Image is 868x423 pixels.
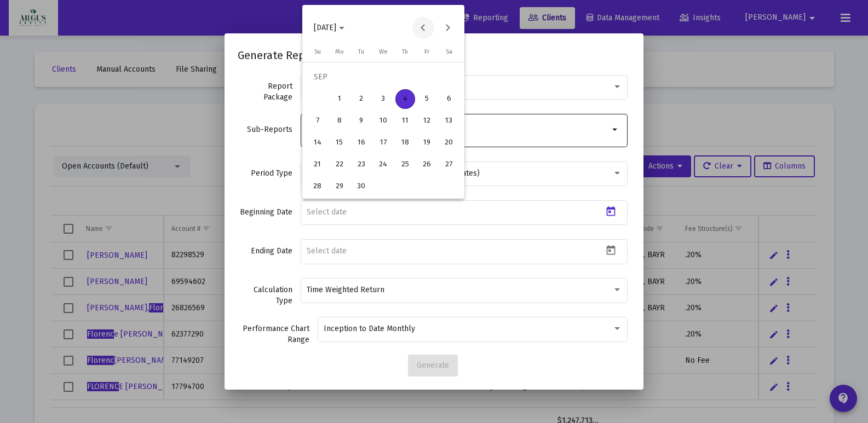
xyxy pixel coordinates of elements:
[439,111,459,131] div: 13
[438,132,460,154] button: 2025-09-20
[394,154,416,176] button: 2025-09-25
[372,88,394,110] button: 2025-09-03
[307,110,329,132] button: 2025-09-07
[350,110,372,132] button: 2025-09-09
[330,133,349,153] div: 15
[417,133,437,153] div: 19
[373,111,393,131] div: 10
[395,155,415,175] div: 25
[352,133,371,153] div: 16
[329,176,350,198] button: 2025-09-29
[352,111,371,131] div: 9
[329,110,350,132] button: 2025-09-08
[330,111,349,131] div: 8
[350,176,372,198] button: 2025-09-30
[307,154,329,176] button: 2025-09-21
[358,48,364,55] span: Tu
[372,154,394,176] button: 2025-09-24
[424,48,429,55] span: Fr
[350,88,372,110] button: 2025-09-02
[329,88,350,110] button: 2025-09-01
[314,23,336,32] span: [DATE]
[439,89,459,109] div: 6
[446,48,452,55] span: Sa
[350,132,372,154] button: 2025-09-16
[439,155,459,175] div: 27
[352,177,371,196] div: 30
[330,177,349,196] div: 29
[308,155,327,175] div: 21
[372,132,394,154] button: 2025-09-17
[307,176,329,198] button: 2025-09-28
[416,132,438,154] button: 2025-09-19
[373,155,393,175] div: 24
[394,132,416,154] button: 2025-09-18
[307,66,460,88] td: SEP
[330,155,349,175] div: 22
[395,89,415,109] div: 4
[437,17,459,39] button: Next month
[417,111,437,131] div: 12
[395,133,415,153] div: 18
[438,154,460,176] button: 2025-09-27
[308,111,327,131] div: 7
[438,110,460,132] button: 2025-09-13
[402,48,408,55] span: Th
[335,48,344,55] span: Mo
[412,17,434,39] button: Previous month
[305,17,353,39] button: Choose month and year
[394,88,416,110] button: 2025-09-04
[350,154,372,176] button: 2025-09-23
[308,177,327,196] div: 28
[308,133,327,153] div: 14
[329,154,350,176] button: 2025-09-22
[438,88,460,110] button: 2025-09-06
[372,110,394,132] button: 2025-09-10
[416,110,438,132] button: 2025-09-12
[352,89,371,109] div: 2
[307,132,329,154] button: 2025-09-14
[379,48,388,55] span: We
[373,133,393,153] div: 17
[416,154,438,176] button: 2025-09-26
[417,89,437,109] div: 5
[416,88,438,110] button: 2025-09-05
[395,111,415,131] div: 11
[329,132,350,154] button: 2025-09-15
[417,155,437,175] div: 26
[394,110,416,132] button: 2025-09-11
[330,89,349,109] div: 1
[373,89,393,109] div: 3
[352,155,371,175] div: 23
[314,48,321,55] span: Su
[439,133,459,153] div: 20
